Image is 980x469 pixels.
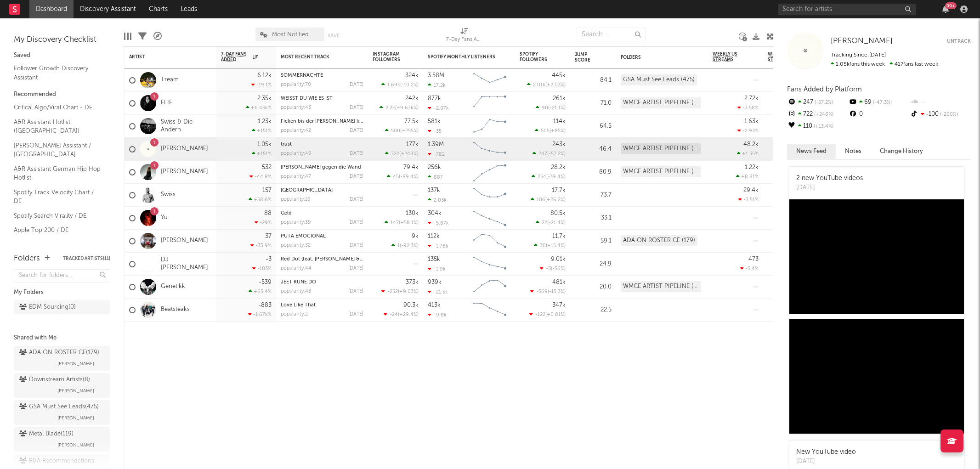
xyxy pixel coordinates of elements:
span: +248 % [813,112,833,117]
div: 135k [428,256,440,262]
a: A&R Assistant Hotlist ([GEOGRAPHIC_DATA]) [14,117,101,136]
a: Geld [281,211,292,216]
div: [DATE] [348,220,363,225]
div: Shared with Me [14,333,110,344]
span: -21.4 % [549,220,564,226]
svg: Chart title [469,69,510,92]
a: PUTA EMOCIONAL [281,234,326,239]
svg: Chart title [469,299,510,322]
div: 347k [552,302,566,308]
div: ( ) [530,288,566,294]
input: Search for folders... [14,269,110,283]
div: 722 [787,108,848,120]
div: ( ) [385,151,419,157]
a: DJ [PERSON_NAME] [161,256,212,272]
div: +65.4 % [249,288,272,294]
a: Spotify Search Virality / DE [14,211,101,221]
a: [PERSON_NAME] [831,37,893,46]
div: ( ) [534,243,566,249]
div: 1.63k [744,119,759,124]
svg: Chart title [469,92,510,115]
div: ADA ON ROSTER CE ( 179 ) [19,347,99,358]
div: -1.78k [428,243,448,249]
span: -369 [536,289,548,294]
div: [DATE] [796,183,863,192]
div: +58.6 % [249,197,272,203]
div: Jump Score [575,52,598,63]
div: 22.5 [575,305,612,316]
div: -35 [428,128,442,134]
span: +26.2 % [547,198,564,203]
button: Tracked Artists(11) [63,256,110,261]
div: Instagram Followers [373,51,405,62]
div: 2.03k [428,197,447,203]
div: Recommended [14,89,110,100]
div: -1.67k % [248,311,272,317]
div: ( ) [384,311,419,317]
div: ( ) [531,197,566,203]
span: 45 [393,175,399,180]
div: Ficken bis der Frieden kommt [281,119,363,124]
div: [DATE] [348,243,363,248]
svg: Chart title [469,161,510,184]
div: 413k [428,302,441,308]
span: +9.67k % [397,106,417,111]
div: Spotify Followers [520,51,552,62]
input: Search for artists [778,4,916,15]
div: Spotify Monthly Listeners [428,54,497,60]
div: WMCE ARTIST PIPELINE (ADA + A&R) (683) [621,97,701,108]
div: ( ) [532,151,566,157]
div: popularity: 2 [281,312,308,317]
div: 80.9 [575,167,612,178]
div: 112k [428,233,440,239]
div: 73.7 [575,190,612,201]
div: popularity: 48 [281,289,312,294]
div: [DATE] [348,151,363,156]
div: -9.8k [428,312,447,318]
span: [PERSON_NAME] [57,385,94,396]
div: -782 [428,151,445,157]
div: 939k [428,279,442,285]
div: -100 [910,108,971,120]
div: [DATE] [348,197,363,202]
div: 2.35k [257,96,272,102]
div: GSA Must See Leads ( 475 ) [19,401,99,412]
div: Love Like That [281,303,363,308]
div: 33.1 [575,213,612,224]
div: 137k [428,187,440,193]
div: 1.05k [257,141,272,147]
div: 256k [428,164,441,170]
div: Red Dot (feat. Shindy & AJ Tracey) [281,257,363,262]
div: [DATE] [348,174,363,179]
div: +1.35 % [737,151,759,157]
div: -19.1 % [251,82,272,88]
div: ( ) [540,266,566,271]
div: popularity: 70 [281,82,311,87]
div: [DATE] [348,82,363,87]
a: [PERSON_NAME] [161,237,208,245]
div: ( ) [529,311,566,317]
div: ( ) [387,174,419,180]
svg: Chart title [469,184,510,207]
div: -2.93 % [737,128,759,134]
span: 722 [391,152,399,157]
span: 2.01k [533,83,545,88]
a: Ficken bis der [PERSON_NAME] kommt [281,119,374,124]
div: 2 new YouTube videos [796,174,863,183]
div: 261k [553,96,566,102]
div: 1.39M [428,141,444,147]
span: 1 [397,243,400,249]
div: 243k [552,141,566,147]
div: 7-Day Fans Added (7-Day Fans Added) [446,23,483,50]
a: Swiss [161,191,176,199]
button: 99+ [942,6,949,13]
div: [DATE] [348,266,363,271]
div: 177k [406,141,419,147]
div: -883 [258,302,272,308]
a: Downstream Artists(8)[PERSON_NAME] [14,373,110,398]
div: ( ) [385,128,419,134]
span: -21.1 % [549,106,564,111]
div: ( ) [381,288,419,294]
a: [PERSON_NAME] [161,168,208,176]
div: 90.3k [403,302,419,308]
